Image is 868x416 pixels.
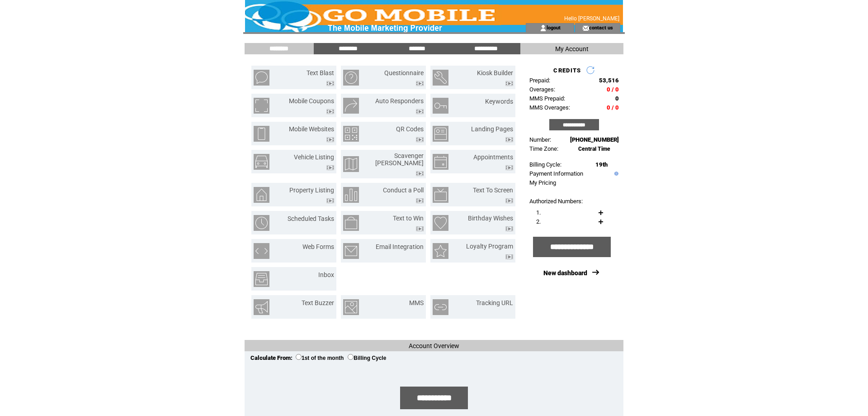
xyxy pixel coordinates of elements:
img: video.png [416,226,424,231]
img: questionnaire.png [343,70,359,86]
input: Billing Cycle [348,354,354,360]
a: Birthday Wishes [468,215,513,222]
img: keywords.png [433,98,448,114]
span: Time Zone: [529,145,558,152]
a: Scheduled Tasks [288,215,334,222]
label: 1st of the month [296,355,344,361]
img: mobile-coupons.png [254,98,269,114]
a: Text Blast [307,69,334,77]
img: video.png [505,198,513,203]
span: 19th [595,161,608,168]
img: video.png [326,81,334,86]
input: 1st of the month [296,354,302,360]
img: video.png [416,198,424,203]
img: video.png [416,109,424,114]
img: text-blast.png [254,70,269,86]
a: Text Buzzer [302,299,334,306]
a: Payment Information [529,170,583,177]
a: My Pricing [529,179,556,186]
img: tracking-url.png [433,299,448,315]
a: Text To Screen [473,186,513,194]
img: scheduled-tasks.png [254,215,269,231]
img: video.png [505,226,513,231]
span: 0 [615,95,619,102]
a: Tracking URL [476,299,513,306]
a: Kiosk Builder [477,69,513,77]
a: Vehicle Listing [294,153,334,161]
img: account_icon.gif [540,24,547,32]
a: Appointments [473,153,513,161]
a: Scavenger [PERSON_NAME] [375,152,424,167]
img: mobile-websites.png [254,126,269,142]
img: web-forms.png [254,243,269,259]
img: help.gif [612,172,618,176]
img: text-to-screen.png [433,187,448,203]
a: Email Integration [376,243,424,250]
a: Landing Pages [471,125,513,133]
img: video.png [416,137,424,142]
img: kiosk-builder.png [433,70,448,86]
a: Questionnaire [384,69,424,77]
img: video.png [416,81,424,86]
a: Mobile Websites [289,125,334,133]
span: MMS Prepaid: [529,95,565,102]
span: CREDITS [553,67,581,74]
span: Prepaid: [529,77,550,84]
img: mms.png [343,299,359,315]
img: video.png [326,137,334,142]
img: scavenger-hunt.png [343,156,359,172]
img: video.png [326,198,334,203]
img: landing-pages.png [433,126,448,142]
img: video.png [416,171,424,176]
span: Central Time [578,146,610,152]
a: Mobile Coupons [289,97,334,105]
img: inbox.png [254,271,269,287]
img: auto-responders.png [343,98,359,114]
img: appointments.png [433,154,448,170]
a: contact us [589,24,613,30]
img: email-integration.png [343,243,359,259]
span: My Account [555,45,589,53]
a: Loyalty Program [466,243,513,250]
span: Billing Cycle: [529,161,561,168]
a: logout [547,24,561,30]
a: Text to Win [393,215,424,222]
span: Overages: [529,86,555,93]
span: 0 / 0 [607,86,619,93]
span: 0 / 0 [607,104,619,111]
img: contact_us_icon.gif [582,24,589,32]
a: MMS [409,299,424,306]
a: Web Forms [302,243,334,250]
img: video.png [505,81,513,86]
a: Property Listing [289,186,334,194]
span: Calculate From: [250,354,292,361]
img: vehicle-listing.png [254,154,269,170]
span: Authorized Numbers: [529,198,583,205]
img: text-buzzer.png [254,299,269,315]
label: Billing Cycle [348,355,386,361]
a: Keywords [485,98,513,105]
span: MMS Overages: [529,104,570,111]
img: video.png [326,109,334,114]
span: [PHONE_NUMBER] [570,136,619,143]
a: New dashboard [543,269,587,277]
img: property-listing.png [254,187,269,203]
span: Number: [529,136,551,143]
img: video.png [505,165,513,170]
span: 2. [536,218,541,225]
span: 53,516 [599,77,619,84]
img: video.png [505,254,513,259]
img: video.png [505,137,513,142]
img: video.png [326,165,334,170]
img: text-to-win.png [343,215,359,231]
span: Account Overview [409,342,459,349]
a: QR Codes [396,125,424,133]
a: Auto Responders [375,97,424,105]
a: Conduct a Poll [383,186,424,194]
span: Hello [PERSON_NAME] [564,15,619,22]
span: 1. [536,209,541,216]
img: birthday-wishes.png [433,215,448,231]
img: loyalty-program.png [433,243,448,259]
img: conduct-a-poll.png [343,187,359,203]
a: Inbox [318,271,334,278]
